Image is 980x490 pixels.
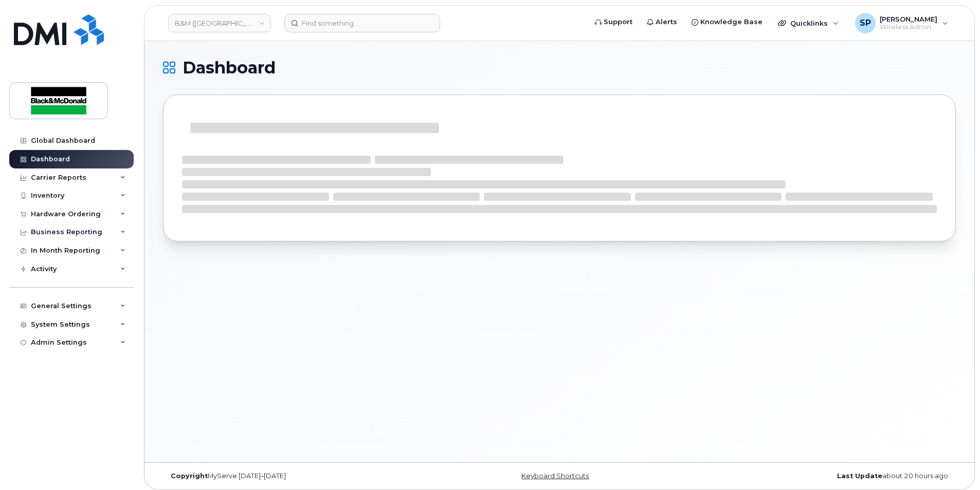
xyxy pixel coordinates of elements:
strong: Copyright [171,472,208,480]
strong: Last Update [837,472,882,480]
a: Keyboard Shortcuts [521,472,589,480]
span: Dashboard [183,60,276,76]
div: MyServe [DATE]–[DATE] [163,472,427,480]
div: about 20 hours ago [692,472,956,480]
